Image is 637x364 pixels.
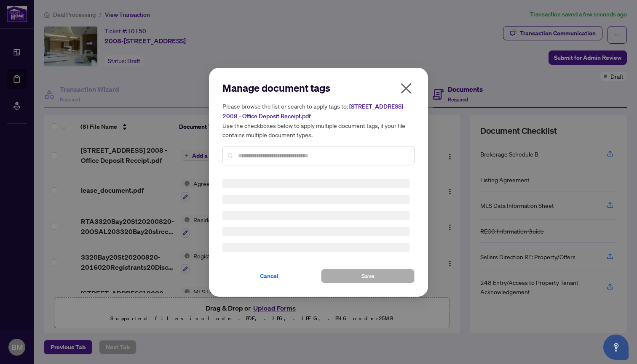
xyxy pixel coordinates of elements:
[321,269,415,283] button: Save
[222,101,415,139] h5: Please browse the list or search to apply tags to: Use the checkboxes below to apply multiple doc...
[222,103,403,120] span: [STREET_ADDRESS] 2008 - Office Deposit Receipt.pdf
[222,81,415,95] h2: Manage document tags
[399,82,413,95] span: close
[603,335,629,360] button: Open asap
[222,269,316,283] button: Cancel
[260,269,278,283] span: Cancel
